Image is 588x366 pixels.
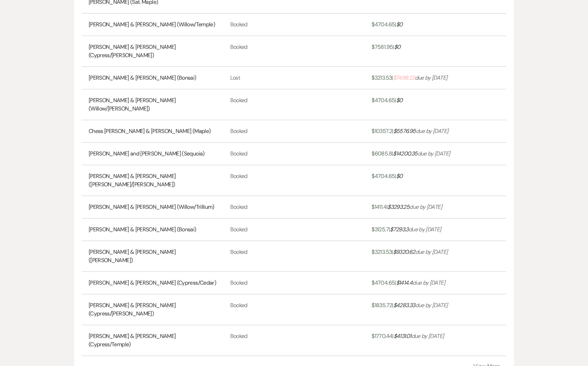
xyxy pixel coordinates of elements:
span: $ 1770.44 [372,332,392,340]
td: Booked [223,165,365,196]
a: $1411.4|$3293.25due by [DATE] [372,203,442,211]
span: $ 4704.65 [372,279,395,286]
a: $3213.53|$9320.62due by [DATE] [372,248,447,265]
span: $ 4283.33 [393,302,415,309]
a: $10357.2|$5576.95due by [DATE] [372,127,448,135]
td: Booked [223,272,365,294]
i: due by [DATE] [393,127,448,135]
a: [PERSON_NAME] & [PERSON_NAME] (Cypress/Cedar) [89,279,216,287]
span: $ 14200.35 [393,150,417,157]
i: due by [DATE] [393,150,450,157]
span: $ 7581.95 [372,43,393,51]
a: $1835.72|$4283.33due by [DATE] [372,301,447,318]
span: $ 4704.65 [372,97,395,104]
a: [PERSON_NAME] & [PERSON_NAME] (Willow/Temple) [89,20,215,29]
span: $ 1411.4 [372,203,386,211]
td: Booked [223,89,365,120]
span: $ 1835.72 [372,302,392,309]
span: $ 4704.65 [372,21,395,28]
i: due by [DATE] [396,279,445,286]
td: Booked [223,325,365,356]
a: $3125.7|$7293.3due by [DATE] [372,225,441,234]
td: Booked [223,120,365,143]
i: due by [DATE] [393,302,448,309]
span: $ 0 [396,172,403,180]
a: [PERSON_NAME] & [PERSON_NAME] ([PERSON_NAME]) [89,248,216,265]
td: Booked [223,36,365,67]
span: $ 3213.53 [372,248,392,256]
span: $ 3213.53 [372,74,392,81]
a: $6085.8|$14200.35due by [DATE] [372,150,450,158]
a: Chess [PERSON_NAME] & [PERSON_NAME] (Maple) [89,127,211,135]
span: $ 0 [394,43,401,51]
a: $4704.65|$0 [372,172,402,189]
span: $ 7293.3 [390,226,409,233]
a: $4704.65|$1414.4due by [DATE] [372,279,445,287]
span: $ 5576.95 [393,127,416,135]
td: Booked [223,196,365,218]
span: $ 3293.25 [387,203,409,211]
a: [PERSON_NAME] & [PERSON_NAME] (Cypress/Temple) [89,332,216,349]
a: [PERSON_NAME] & [PERSON_NAME] ([PERSON_NAME]/[PERSON_NAME]) [89,172,216,189]
td: Booked [223,241,365,272]
span: $ 6085.8 [372,150,392,157]
a: [PERSON_NAME] & [PERSON_NAME] (Willow/[PERSON_NAME]) [89,96,216,113]
a: [PERSON_NAME] & [PERSON_NAME] (Bonsai) [89,74,196,82]
a: $4704.65|$0 [372,96,402,113]
a: [PERSON_NAME] & [PERSON_NAME] (Willow/Trillium) [89,203,214,211]
a: [PERSON_NAME] and [PERSON_NAME] (Sequoia) [89,150,205,158]
span: $ 7498.22 [393,74,415,81]
i: due by [DATE] [394,332,444,340]
span: $ 10357.2 [372,127,392,135]
a: [PERSON_NAME] & [PERSON_NAME] (Cypress/[PERSON_NAME]) [89,43,216,60]
a: $4704.65|$0 [372,20,402,29]
span: $ 4131.01 [394,332,411,340]
td: Booked [223,143,365,165]
i: due by [DATE] [387,203,442,211]
i: due by [DATE] [393,248,448,256]
a: $1770.44|$4131.01due by [DATE] [372,332,444,349]
td: Booked [223,218,365,241]
td: Booked [223,14,365,36]
span: $ 3125.7 [372,226,389,233]
i: due by [DATE] [393,74,447,81]
span: $ 4704.65 [372,172,395,180]
span: $ 0 [396,97,403,104]
a: [PERSON_NAME] & [PERSON_NAME] (Cypress/[PERSON_NAME]) [89,301,216,318]
span: $ 1414.4 [396,279,413,286]
i: due by [DATE] [390,226,441,233]
a: [PERSON_NAME] & [PERSON_NAME] (Bonsai) [89,225,196,234]
a: $3213.53|$7498.22due by [DATE] [372,74,447,82]
td: Lost [223,67,365,89]
span: $ 9320.62 [393,248,415,256]
span: $ 0 [396,21,403,28]
a: $7581.95|$0 [372,43,400,60]
td: Booked [223,294,365,325]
